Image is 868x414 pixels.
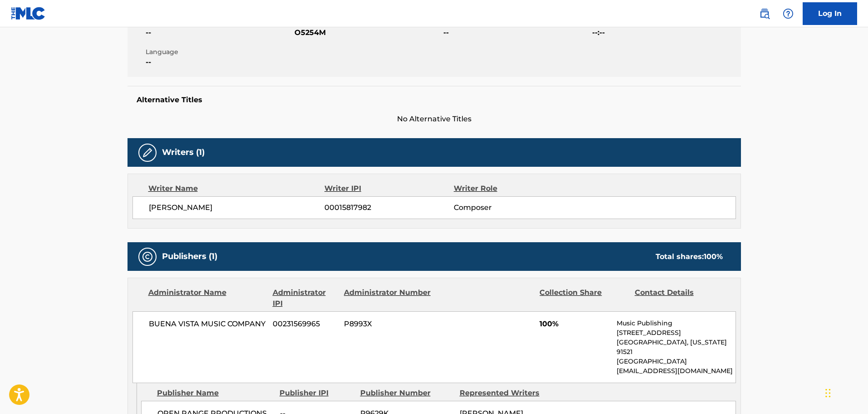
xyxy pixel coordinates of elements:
[779,5,797,23] div: Help
[755,5,774,23] a: Public Search
[11,7,46,20] img: MLC Logo
[617,338,735,357] p: [GEOGRAPHIC_DATA], [US_STATE] 91521
[823,370,868,414] iframe: Chat Widget
[825,379,831,407] div: Drag
[162,251,217,262] h5: Publishers (1)
[617,357,735,366] p: [GEOGRAPHIC_DATA]
[344,287,432,309] div: Administrator Number
[146,47,292,57] span: Language
[592,27,739,38] span: --:--
[539,319,610,329] span: 100%
[783,8,794,19] img: help
[454,202,571,213] span: Composer
[142,251,153,262] img: Publishers
[704,252,723,261] span: 100 %
[162,147,205,158] h5: Writers (1)
[148,287,266,309] div: Administrator Name
[454,183,571,194] div: Writer Role
[128,114,741,125] span: No Alternative Titles
[617,319,735,328] p: Music Publishing
[146,27,292,38] span: --
[146,57,292,68] span: --
[280,388,353,399] div: Publisher IPI
[148,183,325,194] div: Writer Name
[149,202,325,213] span: [PERSON_NAME]
[460,388,552,399] div: Represented Writers
[617,328,735,338] p: [STREET_ADDRESS]
[294,27,441,38] span: O5254M
[157,388,273,399] div: Publisher Name
[324,202,453,213] span: 00015817982
[617,366,735,376] p: [EMAIL_ADDRESS][DOMAIN_NAME]
[803,2,857,25] a: Log In
[137,95,732,105] h5: Alternative Titles
[149,319,266,329] span: BUENA VISTA MUSIC COMPANY
[360,388,453,399] div: Publisher Number
[344,319,432,329] span: P8993X
[759,8,770,19] img: search
[142,147,153,158] img: Writers
[635,287,723,309] div: Contact Details
[324,183,454,194] div: Writer IPI
[539,287,628,309] div: Collection Share
[443,27,590,38] span: --
[273,319,337,329] span: 00231569965
[273,287,337,309] div: Administrator IPI
[656,251,723,262] div: Total shares:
